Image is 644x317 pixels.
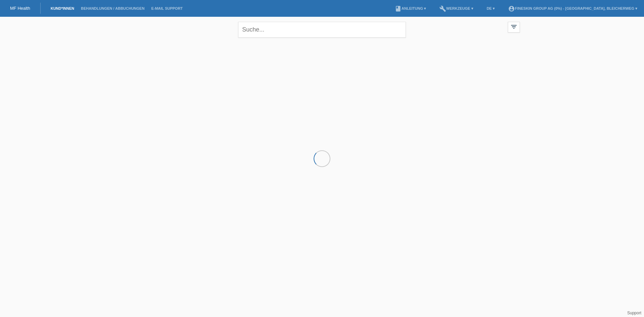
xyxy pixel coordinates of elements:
[47,6,77,10] a: Kund*innen
[77,6,148,10] a: Behandlungen / Abbuchungen
[148,6,186,10] a: E-Mail Support
[627,311,641,315] a: Support
[436,6,477,10] a: buildWerkzeuge ▾
[508,5,515,12] i: account_circle
[395,5,401,12] i: book
[510,23,518,31] i: filter_list
[483,6,498,10] a: DE ▾
[238,22,406,38] input: Suche...
[10,6,30,11] a: MF Health
[505,6,641,10] a: account_circleFineSkin Group AG (0%) - [GEOGRAPHIC_DATA], Bleicherweg ▾
[391,6,429,10] a: bookAnleitung ▾
[439,5,446,12] i: build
